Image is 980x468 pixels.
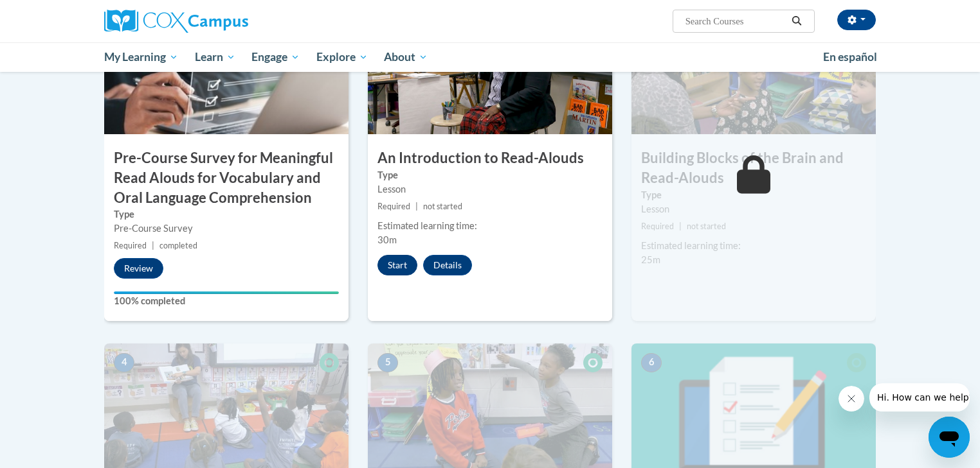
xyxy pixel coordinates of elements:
[114,241,147,250] span: Required
[376,42,437,72] a: About
[104,10,349,33] a: Cox Campus
[377,353,398,372] span: 5
[377,202,410,211] span: Required
[104,10,248,33] img: Cox Campus
[377,255,417,275] button: Start
[114,207,339,221] label: Type
[641,239,866,253] div: Estimated learning time:
[415,202,418,211] span: |
[929,417,970,458] iframe: Button to launch messaging window
[104,148,349,207] h3: Pre-Course Survey for Meaningful Read Alouds for Vocabulary and Oral Language Comprehension
[679,221,682,231] span: |
[787,13,806,29] button: Search
[384,49,428,65] span: About
[641,353,662,372] span: 6
[243,42,308,72] a: Engage
[869,383,970,412] iframe: Message from company
[152,241,154,250] span: |
[114,221,339,236] div: Pre-Course Survey
[641,188,866,202] label: Type
[837,10,876,30] button: Account Settings
[104,49,178,65] span: My Learning
[687,221,726,231] span: not started
[186,42,244,72] a: Learn
[114,294,339,308] label: 100% completed
[641,254,660,265] span: 25m
[815,44,885,71] a: En español
[684,13,787,29] input: Search Courses
[377,234,397,245] span: 30m
[423,255,472,275] button: Details
[114,258,163,279] button: Review
[85,42,895,72] div: Main menu
[114,353,134,372] span: 4
[839,386,864,412] iframe: Close message
[641,202,866,216] div: Lesson
[368,148,612,168] h3: An Introduction to Read-Alouds
[308,42,376,72] a: Explore
[823,50,877,64] span: En español
[377,168,603,182] label: Type
[159,241,197,250] span: completed
[377,182,603,196] div: Lesson
[96,42,186,72] a: My Learning
[8,9,104,19] span: Hi. How can we help?
[114,291,339,294] div: Your progress
[195,49,235,65] span: Learn
[641,221,674,231] span: Required
[631,148,876,188] h3: Building Blocks of the Brain and Read-Alouds
[377,219,603,233] div: Estimated learning time:
[251,49,300,65] span: Engage
[316,49,368,65] span: Explore
[423,202,462,211] span: not started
